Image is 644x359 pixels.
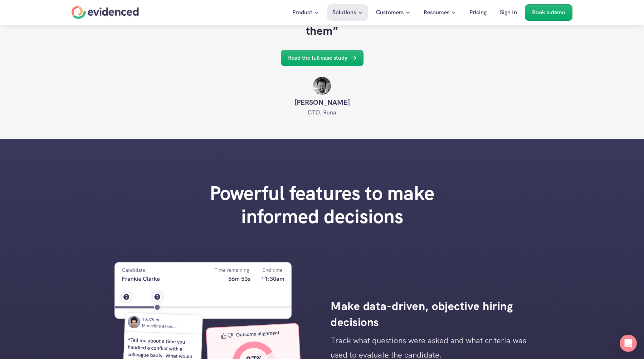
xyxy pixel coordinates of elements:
a: Read the full case study [281,50,364,66]
p: Product [292,8,312,17]
p: [PERSON_NAME] [143,97,501,108]
a: Home [72,6,139,19]
div: Open Intercom Messenger [620,335,637,352]
p: CTO, Runa [143,108,501,117]
p: Book a demo [532,8,565,17]
p: Pricing [469,8,487,17]
p: Read the full case study [288,53,347,63]
a: Book a demo [525,4,572,21]
p: Customers [376,8,404,17]
img: "" [313,77,331,95]
p: Resources [424,8,449,17]
a: Sign In [494,4,522,21]
p: Sign In [500,8,517,17]
p: Solutions [332,8,356,17]
h3: Make data-driven, objective hiring decisions [331,298,537,330]
h2: Powerful features to make informed decisions [175,182,469,228]
a: Pricing [464,4,492,21]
